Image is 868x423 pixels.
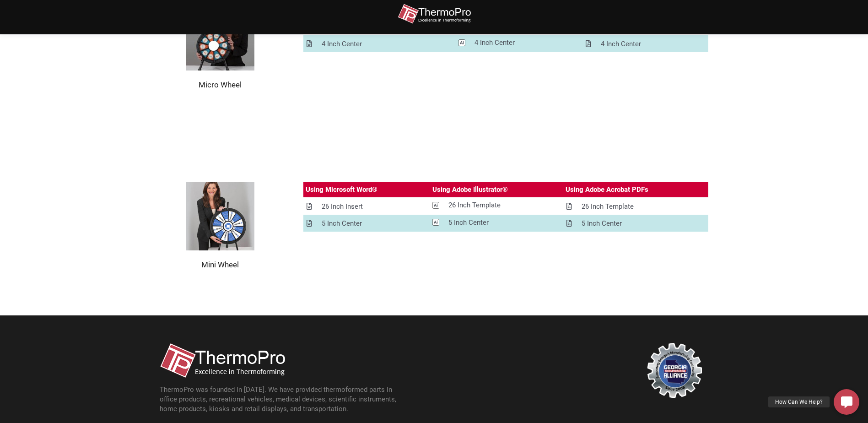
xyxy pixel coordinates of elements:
img: georgia-manufacturing-alliance [647,343,702,398]
a: 5 Inch Center [303,216,430,232]
div: 26 Inch Template [582,201,634,212]
div: 5 Inch Center [322,218,362,229]
a: 26 Inch Template [563,199,708,215]
p: ThermoPro was founded in [DATE]. We have provided thermoformed parts in office products, recreati... [160,385,407,414]
a: How Can We Help? [834,389,859,415]
div: 4 Inch Center [601,38,641,50]
h2: Mini Wheel [160,260,280,270]
div: Using Microsoft Word® [306,184,377,195]
img: thermopro-logo-non-iso [160,343,285,378]
div: 26 Inch Template [448,200,501,211]
a: 26 Inch Insert [303,199,430,215]
div: 4 Inch Center [322,38,362,50]
h2: Micro Wheel [160,80,280,90]
div: Using Adobe Acrobat PDFs [566,184,648,195]
div: 4 Inch Center [474,37,515,49]
div: How Can We Help? [768,396,830,407]
a: 5 Inch Center [563,216,708,232]
img: thermopro-logo-non-iso [398,4,471,24]
div: 26 Inch Insert [322,201,363,212]
a: 4 Inch Center [303,36,457,52]
div: 5 Inch Center [582,218,622,229]
a: 4 Inch Center [456,35,582,51]
a: 4 Inch Center [582,36,708,52]
div: Using Adobe Illustrator® [432,184,508,195]
a: 26 Inch Template [430,197,563,213]
a: 5 Inch Center [430,215,563,231]
div: 5 Inch Center [448,217,489,228]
